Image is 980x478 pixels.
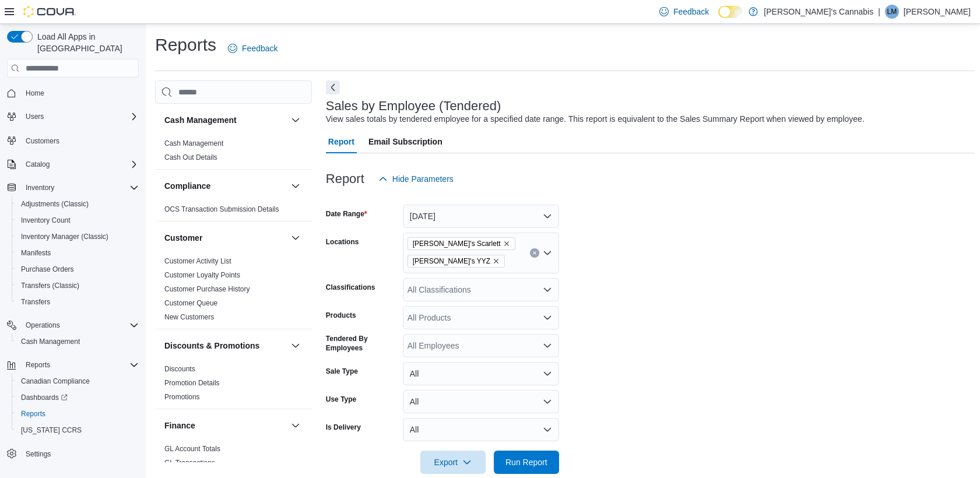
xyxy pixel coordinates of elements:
[26,160,50,169] span: Catalog
[326,172,364,186] h3: Report
[164,312,214,322] span: New Customers
[164,420,286,431] button: Finance
[16,423,86,437] a: [US_STATE] CCRS
[155,136,312,169] div: Cash Management
[21,248,51,258] span: Manifests
[26,136,59,146] span: Customers
[21,447,55,461] a: Settings
[12,294,143,310] button: Transfers
[543,248,552,258] button: Open list of options
[223,37,282,60] a: Feedback
[164,313,214,321] a: New Customers
[16,262,79,276] a: Purchase Orders
[164,139,223,148] span: Cash Management
[21,157,54,171] button: Catalog
[16,423,139,437] span: Washington CCRS
[403,205,559,228] button: [DATE]
[12,406,143,422] button: Reports
[21,281,79,290] span: Transfers (Classic)
[673,6,709,17] span: Feedback
[21,393,68,402] span: Dashboards
[2,445,143,462] button: Settings
[2,108,143,125] button: Users
[12,196,143,212] button: Adjustments (Classic)
[328,130,354,153] span: Report
[12,261,143,277] button: Purchase Orders
[164,299,217,307] a: Customer Queue
[326,237,359,247] label: Locations
[26,183,54,192] span: Inventory
[289,179,303,193] button: Compliance
[289,419,303,433] button: Finance
[764,5,873,19] p: [PERSON_NAME]'s Cannabis
[403,390,559,413] button: All
[16,335,139,349] span: Cash Management
[26,321,60,330] span: Operations
[2,317,143,333] button: Operations
[16,374,94,388] a: Canadian Compliance
[21,110,139,124] span: Users
[16,279,139,293] span: Transfers (Classic)
[392,173,454,185] span: Hide Parameters
[16,407,139,421] span: Reports
[164,420,195,431] h3: Finance
[878,5,880,19] p: |
[326,283,375,292] label: Classifications
[16,295,55,309] a: Transfers
[16,213,75,227] a: Inventory Count
[21,157,139,171] span: Catalog
[326,311,356,320] label: Products
[155,202,312,221] div: Compliance
[326,99,501,113] h3: Sales by Employee (Tendered)
[543,341,552,350] button: Open list of options
[26,112,44,121] span: Users
[21,337,80,346] span: Cash Management
[21,133,139,147] span: Customers
[21,216,71,225] span: Inventory Count
[326,209,367,219] label: Date Range
[164,365,195,373] a: Discounts
[326,113,865,125] div: View sales totals by tendered employee for a specified date range. This report is equivalent to t...
[21,134,64,148] a: Customers
[16,246,55,260] a: Manifests
[413,255,490,267] span: [PERSON_NAME]'s YYZ
[505,456,547,468] span: Run Report
[164,364,195,374] span: Discounts
[21,318,139,332] span: Operations
[164,392,200,402] span: Promotions
[427,451,479,474] span: Export
[12,245,143,261] button: Manifests
[33,31,139,54] span: Load All Apps in [GEOGRAPHIC_DATA]
[23,6,76,17] img: Cova
[26,89,44,98] span: Home
[718,6,743,18] input: Dark Mode
[16,335,85,349] a: Cash Management
[12,229,143,245] button: Inventory Manager (Classic)
[2,132,143,149] button: Customers
[16,262,139,276] span: Purchase Orders
[242,43,278,54] span: Feedback
[326,395,356,404] label: Use Type
[164,205,279,213] a: OCS Transaction Submission Details
[2,85,143,101] button: Home
[326,334,398,353] label: Tendered By Employees
[885,5,899,19] div: Leo Mojica
[12,373,143,389] button: Canadian Compliance
[326,367,358,376] label: Sale Type
[155,442,312,475] div: Finance
[530,248,539,258] button: Clear input
[403,418,559,441] button: All
[21,181,59,195] button: Inventory
[887,5,897,19] span: LM
[164,180,286,192] button: Compliance
[16,391,139,405] span: Dashboards
[21,447,139,461] span: Settings
[164,445,220,453] a: GL Account Totals
[164,271,240,279] a: Customer Loyalty Points
[164,232,202,244] h3: Customer
[164,257,231,265] a: Customer Activity List
[21,358,55,372] button: Reports
[164,139,223,147] a: Cash Management
[408,255,505,268] span: MaryJane's YYZ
